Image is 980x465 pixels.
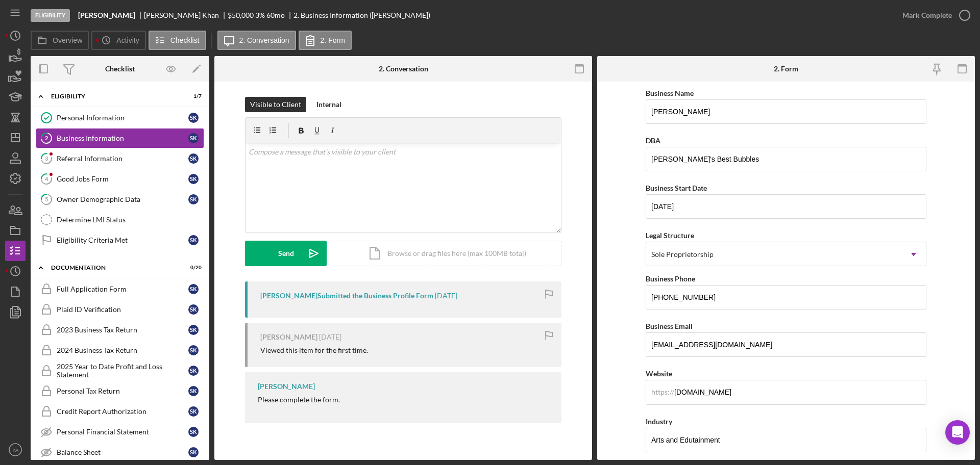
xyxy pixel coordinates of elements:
[316,97,341,112] div: Internal
[57,448,188,456] div: Balance Sheet
[91,31,145,50] button: Activity
[36,148,204,169] a: 3Referral InformationSK
[188,235,199,245] div: S K
[217,31,296,50] button: 2. Conversation
[31,9,70,22] div: Eligibility
[51,93,176,99] div: Eligibility
[36,128,204,148] a: 2Business InformationSK
[255,11,265,19] div: 3 %
[245,97,306,112] button: Visible to Client
[945,420,970,445] div: Open Intercom Messenger
[299,31,352,50] button: 2. Form
[278,241,294,266] div: Send
[319,333,341,341] time: 2025-10-03 21:08
[57,305,188,314] div: Plaid ID Verification
[57,134,188,142] div: Business Information
[57,175,188,183] div: Good Jobs Form
[57,428,188,436] div: Personal Financial Statement
[188,447,199,457] div: S K
[149,31,206,50] button: Checklist
[892,5,975,25] button: Mark Complete
[57,154,188,163] div: Referral Information
[188,304,199,315] div: S K
[57,387,188,395] div: Personal Tax Return
[646,274,695,283] label: Business Phone
[260,292,433,300] div: [PERSON_NAME] Submitted the Business Profile Form
[245,241,327,266] button: Send
[57,285,188,293] div: Full Application Form
[188,113,199,123] div: S K
[51,265,176,271] div: Documentation
[239,36,289,44] label: 2. Conversation
[170,36,200,44] label: Checklist
[188,153,199,164] div: S K
[774,65,798,73] div: 2. Form
[188,284,199,294] div: S K
[311,97,347,112] button: Internal
[105,65,135,73] div: Checklist
[188,366,199,376] div: S K
[36,189,204,210] a: 5Owner Demographic DataSK
[188,194,199,204] div: S K
[144,11,228,19] div: [PERSON_NAME] Khan
[36,360,204,381] a: 2025 Year to Date Profit and Loss StatementSK
[36,230,204,250] a: Eligibility Criteria MetSK
[435,292,457,300] time: 2025-10-04 00:02
[266,11,285,19] div: 60 mo
[53,36,82,44] label: Overview
[651,388,674,396] div: https://
[188,386,199,396] div: S K
[260,346,368,354] div: Viewed this item for the first time.
[902,5,952,25] div: Mark Complete
[379,65,428,73] div: 2. Conversation
[57,407,188,416] div: Credit Report Authorization
[45,196,48,202] tspan: 5
[78,11,135,19] b: [PERSON_NAME]
[36,169,204,189] a: 4Good Jobs FormSK
[31,31,89,50] button: Overview
[228,11,254,19] span: $50,000
[57,346,188,354] div: 2024 Business Tax Return
[183,93,202,99] div: 1 / 7
[293,11,430,19] div: 2. Business Information ([PERSON_NAME])
[321,36,345,44] label: 2. Form
[36,279,204,299] a: Full Application FormSK
[36,401,204,422] a: Credit Report AuthorizationSK
[188,133,199,143] div: S K
[651,250,714,259] div: Sole Proprietorship
[36,210,204,230] a: Determine LMI Status
[250,97,301,112] div: Visible to Client
[188,406,199,417] div: S K
[646,136,660,145] label: DBA
[258,396,340,404] div: Please complete the form.
[188,325,199,335] div: S K
[258,382,315,391] div: [PERSON_NAME]
[45,135,48,141] tspan: 2
[5,440,26,460] button: YA
[188,345,199,355] div: S K
[188,174,199,184] div: S K
[36,299,204,320] a: Plaid ID VerificationSK
[646,89,694,97] label: Business Name
[12,447,19,453] text: YA
[57,326,188,334] div: 2023 Business Tax Return
[183,265,202,271] div: 0 / 20
[116,36,139,44] label: Activity
[646,369,672,378] label: Website
[57,363,188,379] div: 2025 Year to Date Profit and Loss Statement
[45,175,48,182] tspan: 4
[57,236,188,244] div: Eligibility Criteria Met
[36,340,204,360] a: 2024 Business Tax ReturnSK
[36,422,204,442] a: Personal Financial StatementSK
[260,333,317,341] div: [PERSON_NAME]
[36,320,204,340] a: 2023 Business Tax ReturnSK
[36,108,204,128] a: Personal InformationSK
[646,322,693,330] label: Business Email
[57,216,204,224] div: Determine LMI Status
[57,114,188,122] div: Personal Information
[188,427,199,437] div: S K
[646,184,707,192] label: Business Start Date
[45,155,48,162] tspan: 3
[36,381,204,401] a: Personal Tax ReturnSK
[646,417,672,426] label: Industry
